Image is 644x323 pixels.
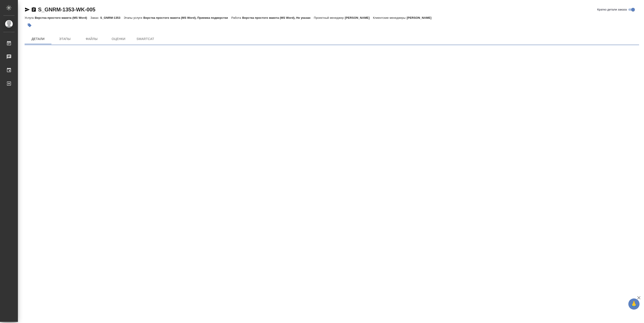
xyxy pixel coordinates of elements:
[54,36,76,42] span: Этапы
[628,298,640,310] button: 🙏
[38,6,95,13] a: S_GNRM-1353-WK-005
[373,16,407,19] p: Клиентские менеджеры
[31,7,36,12] button: Скопировать ссылку
[242,16,314,19] p: Верстка простого макета (MS Word), Не указан
[25,20,34,30] button: Добавить тэг
[27,36,49,42] span: Детали
[35,16,90,19] p: Верстка простого макета (MS Word)
[81,36,102,42] span: Файлы
[314,16,345,19] p: Проектный менеджер
[25,7,30,12] button: Скопировать ссылку для ЯМессенджера
[90,16,100,19] p: Заказ:
[345,16,373,19] p: [PERSON_NAME]
[407,16,435,19] p: [PERSON_NAME]
[100,16,124,19] p: S_GNRM-1353
[25,16,35,19] p: Услуга
[124,16,143,19] p: Этапы услуги
[108,36,129,42] span: Оценки
[143,16,231,19] p: Верстка простого макета (MS Word), Приемка подверстки
[630,299,638,309] span: 🙏
[597,7,627,12] span: Кратко детали заказа
[231,16,242,19] p: Работа
[135,36,156,42] span: SmartCat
